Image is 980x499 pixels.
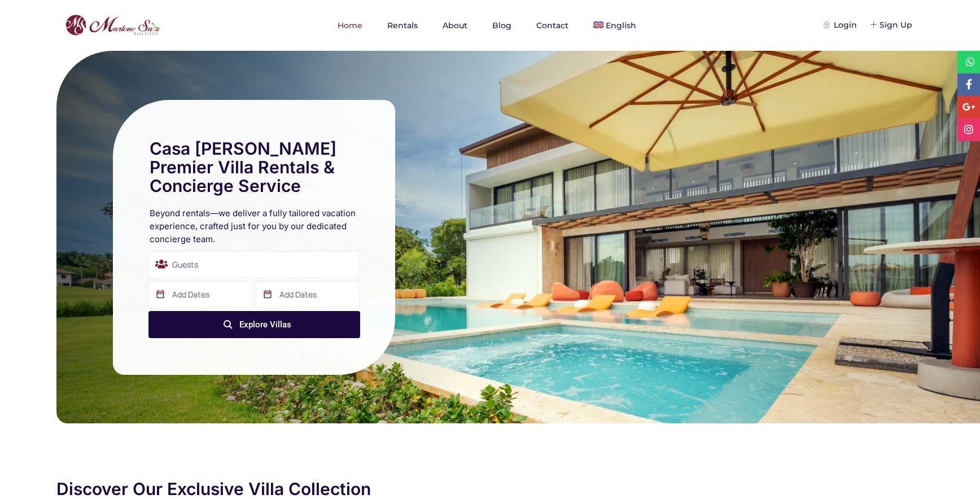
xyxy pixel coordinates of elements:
input: Add Dates [256,281,360,308]
button: Explore Villas [148,311,360,338]
img: logo [62,12,163,39]
input: Add Dates [148,281,253,308]
div: Guests [148,251,360,278]
h2: Beyond rentals—we deliver a fully tailored vacation experience, crafted just for you by our dedic... [150,207,358,246]
h2: Discover Our Exclusive Villa Collection [56,480,924,498]
span: English [606,20,636,30]
div: Sign Up [871,19,912,31]
h1: Casa [PERSON_NAME] Premier Villa Rentals & Concierge Service [150,139,358,195]
div: Login [825,19,857,31]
